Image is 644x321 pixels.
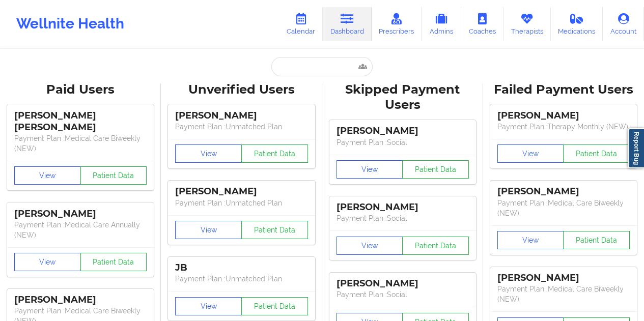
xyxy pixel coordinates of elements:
button: View [14,253,81,271]
div: JB [175,262,307,274]
p: Payment Plan : Medical Care Annually (NEW) [14,220,147,240]
div: [PERSON_NAME] [497,186,630,197]
div: [PERSON_NAME] [337,201,469,213]
button: View [175,144,242,163]
p: Payment Plan : Medical Care Biweekly (NEW) [14,133,147,154]
p: Payment Plan : Social [337,137,469,148]
div: [PERSON_NAME] [497,272,630,284]
button: Patient Data [402,160,469,179]
button: Patient Data [241,221,308,239]
button: Patient Data [80,166,147,185]
p: Payment Plan : Therapy Monthly (NEW) [497,122,630,132]
a: Calendar [279,7,323,41]
div: [PERSON_NAME] [14,294,147,306]
p: Payment Plan : Unmatched Plan [175,198,307,208]
div: [PERSON_NAME] [337,278,469,289]
button: View [337,237,403,255]
a: Account [603,7,644,41]
a: Prescribers [372,7,422,41]
div: Failed Payment Users [490,82,637,98]
div: [PERSON_NAME] [337,125,469,137]
div: Skipped Payment Users [329,82,476,113]
button: Patient Data [80,253,147,271]
a: Admins [422,7,461,41]
button: Patient Data [563,231,630,249]
button: View [175,221,242,239]
a: Coaches [461,7,503,41]
a: Therapists [503,7,551,41]
button: Patient Data [563,144,630,163]
div: [PERSON_NAME] [175,186,307,197]
div: Paid Users [7,82,154,98]
p: Payment Plan : Unmatched Plan [175,122,307,132]
button: View [497,231,564,249]
div: [PERSON_NAME] [175,110,307,122]
button: View [497,144,564,163]
button: Patient Data [241,144,308,163]
a: Dashboard [323,7,372,41]
p: Payment Plan : Medical Care Biweekly (NEW) [497,198,630,218]
p: Payment Plan : Medical Care Biweekly (NEW) [497,284,630,304]
button: Patient Data [402,237,469,255]
button: View [337,160,403,179]
div: Unverified Users [168,82,315,98]
p: Payment Plan : Social [337,213,469,223]
div: [PERSON_NAME] [497,110,630,122]
div: [PERSON_NAME] [PERSON_NAME] [14,110,147,133]
button: View [175,297,242,315]
p: Payment Plan : Social [337,289,469,300]
a: Medications [551,7,603,41]
button: View [14,166,81,185]
button: Patient Data [241,297,308,315]
a: Report Bug [628,128,644,168]
div: [PERSON_NAME] [14,208,147,220]
p: Payment Plan : Unmatched Plan [175,274,307,284]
